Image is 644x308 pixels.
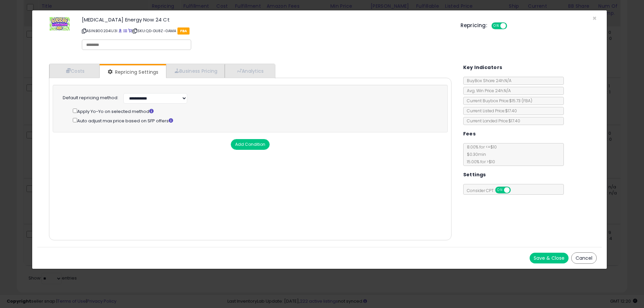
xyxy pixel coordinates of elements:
a: Analytics [225,64,274,78]
button: Save & Close [530,253,569,263]
div: Auto adjust max price based on SFP offers [73,117,437,124]
span: 8.00 % for <= $10 [464,144,497,165]
button: Cancel [571,252,597,264]
span: Current Buybox Price: [464,98,532,104]
h5: Repricing: [461,23,487,28]
a: Business Pricing [166,64,225,78]
span: OFF [509,187,520,193]
span: FBA [177,27,190,35]
span: Avg. Win Price 24h: N/A [464,88,511,94]
h5: Settings [463,171,486,179]
img: 51YUmRlnvKL._SL60_.jpg [50,17,70,30]
span: $15.73 [509,98,532,104]
span: BuyBox Share 24h: N/A [464,78,512,83]
h5: Fees [463,130,476,138]
span: OFF [506,23,517,29]
span: ON [496,187,504,193]
span: Consider CPT: [464,188,520,193]
h3: [MEDICAL_DATA] Energy Now 24 Ct [82,17,450,22]
label: Default repricing method: [63,95,118,101]
span: Current Landed Price: $17.40 [464,118,520,124]
a: Repricing Settings [100,65,165,79]
span: ( FBA ) [522,98,532,104]
div: Apply Yo-Yo on selected method [73,107,437,115]
a: Costs [49,64,100,78]
span: $0.30 min [464,151,486,157]
a: BuyBox page [118,28,122,34]
h5: Key Indicators [463,63,502,72]
span: × [592,13,597,23]
span: ON [492,23,500,29]
span: 15.00 % for > $10 [464,159,495,165]
button: Add Condition [231,139,270,150]
a: Your listing only [128,28,132,34]
span: Current Listed Price: $17.40 [464,108,517,114]
p: ASIN: B002D41J3I | SKU: QD-DU8Z-0AMA [82,25,450,36]
a: All offer listings [123,28,127,34]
